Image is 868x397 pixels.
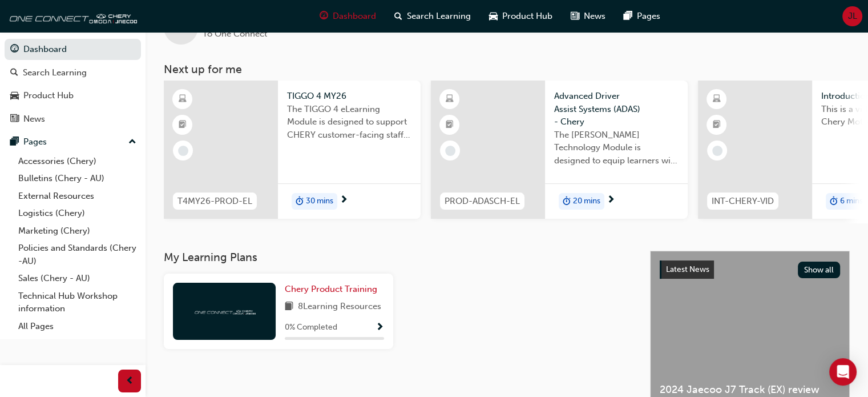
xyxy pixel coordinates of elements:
[178,146,188,156] span: learningRecordVerb_NONE-icon
[14,222,141,240] a: Marketing (Chery)
[10,45,19,55] span: guage-icon
[637,10,660,23] span: Pages
[333,10,376,23] span: Dashboard
[14,239,141,270] a: Policies and Standards (Chery -AU)
[306,195,333,208] span: 30 mins
[14,187,141,205] a: External Resources
[287,103,411,142] span: The TIGGO 4 eLearning Module is designed to support CHERY customer-facing staff with the product ...
[848,10,857,23] span: JL
[5,131,141,153] button: Pages
[128,135,136,150] span: up-icon
[14,270,141,287] a: Sales (Chery - AU)
[14,170,141,187] a: Bulletins (Chery - AU)
[840,195,863,208] span: 6 mins
[660,260,840,279] a: Latest NewsShow all
[193,306,256,316] img: oneconnect
[14,153,141,170] a: Accessories (Chery)
[23,113,45,126] div: News
[712,195,774,208] span: INT-CHERY-VID
[713,92,721,107] span: learningResourceType_ELEARNING-icon
[660,383,840,396] span: 2024 Jaecoo J7 Track (EX) review
[179,118,187,133] span: booktick-icon
[563,194,571,209] span: duration-icon
[320,9,328,23] span: guage-icon
[298,300,381,314] span: 8 Learning Resources
[177,195,252,208] span: T4MY26-PROD-EL
[340,195,348,206] span: next-icon
[502,10,552,23] span: Product Hub
[376,320,384,335] button: Show Progress
[126,374,134,388] span: prev-icon
[285,283,382,296] a: Chery Product Training
[573,195,600,208] span: 20 mins
[489,9,498,23] span: car-icon
[562,5,615,28] a: news-iconNews
[6,5,137,27] img: oneconnect
[624,9,632,23] span: pages-icon
[164,251,632,264] h3: My Learning Plans
[5,109,141,130] a: News
[712,146,722,156] span: learningRecordVerb_NONE-icon
[842,6,862,26] button: JL
[203,29,267,39] span: To One Connect
[5,37,141,131] button: DashboardSearch LearningProduct HubNews
[431,81,688,219] a: PROD-ADASCH-ELAdvanced Driver Assist Systems (ADAS) - CheryThe [PERSON_NAME] Technology Module is...
[10,68,18,78] span: search-icon
[23,135,47,149] div: Pages
[285,300,293,314] span: book-icon
[310,5,385,28] a: guage-iconDashboard
[607,195,615,206] span: next-icon
[23,89,74,102] div: Product Hub
[407,10,471,23] span: Search Learning
[385,5,480,28] a: search-iconSearch Learning
[666,264,709,274] span: Latest News
[445,146,455,156] span: learningRecordVerb_NONE-icon
[296,194,304,209] span: duration-icon
[146,63,868,76] h3: Next up for me
[829,358,857,386] div: Open Intercom Messenger
[446,92,454,107] span: learningResourceType_ELEARNING-icon
[5,85,141,106] a: Product Hub
[480,5,562,28] a: car-iconProduct Hub
[584,10,605,23] span: News
[10,114,19,125] span: news-icon
[615,5,669,28] a: pages-iconPages
[14,287,141,318] a: Technical Hub Workshop information
[179,92,187,107] span: learningResourceType_ELEARNING-icon
[798,262,841,278] button: Show all
[554,90,679,129] span: Advanced Driver Assist Systems (ADAS) - Chery
[830,194,838,209] span: duration-icon
[571,9,579,23] span: news-icon
[164,81,421,219] a: T4MY26-PROD-ELTIGGO 4 MY26The TIGGO 4 eLearning Module is designed to support CHERY customer-faci...
[287,90,411,103] span: TIGGO 4 MY26
[5,62,141,83] a: Search Learning
[23,66,87,79] div: Search Learning
[5,39,141,60] a: Dashboard
[285,284,377,294] span: Chery Product Training
[10,91,19,101] span: car-icon
[713,118,721,133] span: booktick-icon
[376,323,384,333] span: Show Progress
[285,321,337,334] span: 0 % Completed
[394,9,402,23] span: search-icon
[554,129,679,167] span: The [PERSON_NAME] Technology Module is designed to equip learners with essential knowledge about ...
[14,318,141,335] a: All Pages
[445,195,520,208] span: PROD-ADASCH-EL
[10,137,19,147] span: pages-icon
[446,118,454,133] span: booktick-icon
[14,204,141,222] a: Logistics (Chery)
